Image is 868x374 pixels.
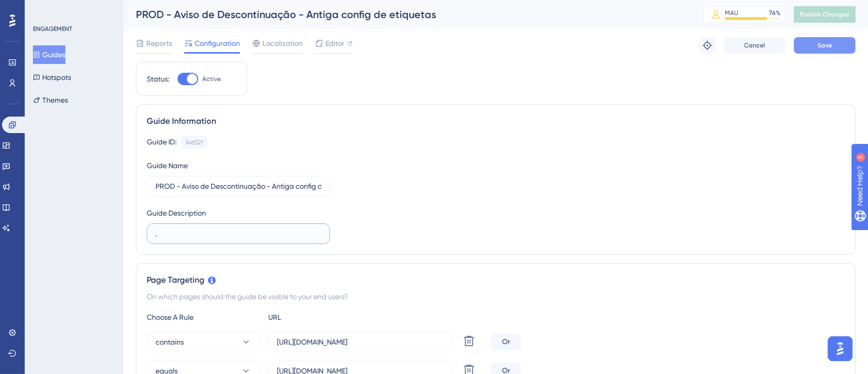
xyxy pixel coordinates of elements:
[202,75,221,83] span: Active
[818,41,832,50] span: Save
[33,68,71,87] button: Hotspots
[147,159,188,172] div: Guide Name
[147,332,260,352] button: contains
[744,41,766,50] span: Cancel
[33,45,65,64] button: Guides
[33,25,72,33] div: ENGAGEMENT
[263,37,303,50] span: Localization
[195,37,240,50] span: Configuration
[147,311,260,323] div: Choose A Rule
[769,9,780,17] div: 76 %
[725,9,738,17] div: MAU
[800,10,849,19] span: Publish Changes
[147,290,845,303] div: On which pages should the guide be visible to your end users?
[147,136,177,149] div: Guide ID:
[825,333,856,364] iframe: UserGuiding AI Assistant Launcher
[277,336,443,348] input: yourwebsite.com/path
[146,37,172,50] span: Reports
[155,228,321,239] input: Type your Guide’s Description here
[155,336,184,348] span: contains
[155,181,321,192] input: Type your Guide’s Name here
[72,5,75,13] div: 3
[325,37,344,50] span: Editor
[794,37,856,54] button: Save
[147,115,845,127] div: Guide Information
[147,207,206,219] div: Guide Description
[794,6,856,23] button: Publish Changes
[185,138,203,147] div: 148521
[136,7,678,22] div: PROD - Aviso de Descontinuação - Antiga config de etiquetas
[33,91,68,109] button: Themes
[491,334,522,350] div: Or
[24,3,64,15] span: Need Help?
[268,311,381,323] div: URL
[147,274,845,286] div: Page Targeting
[724,37,786,54] button: Cancel
[147,73,169,85] div: Status:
